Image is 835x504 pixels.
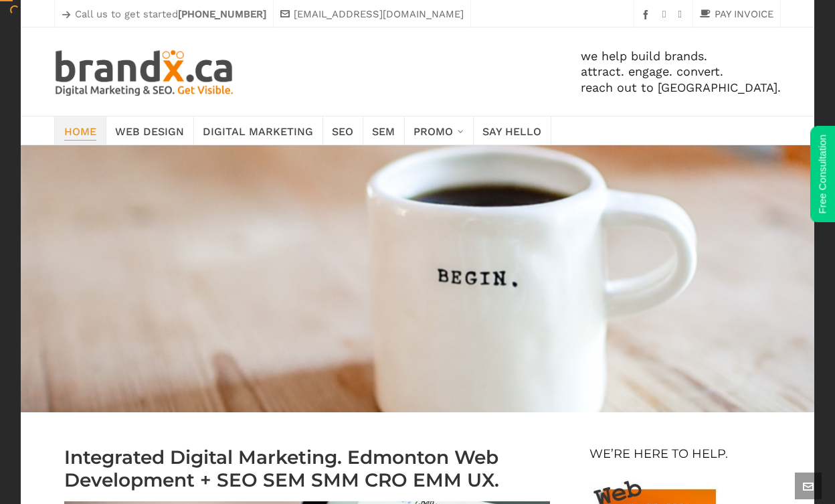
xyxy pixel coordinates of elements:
[64,121,96,140] span: Home
[404,116,474,145] a: Promo
[332,121,353,140] span: SEO
[662,9,670,20] a: instagram
[322,116,363,145] a: SEO
[54,116,106,145] a: Home
[363,116,405,145] a: SEM
[678,9,685,20] a: twitter
[280,6,464,22] a: [EMAIL_ADDRESS][DOMAIN_NAME]
[178,8,266,20] strong: [PHONE_NUMBER]
[482,121,541,140] span: Say Hello
[641,9,654,19] a: facebook
[64,446,550,491] h1: Integrated Digital Marketing. Edmonton Web Development + SEO SEM SMM CRO EMM UX.
[473,116,551,145] a: Say Hello
[62,6,266,22] p: Call us to get started
[372,121,395,140] span: SEM
[203,121,313,140] span: Digital Marketing
[106,116,194,145] a: Web Design
[700,6,773,22] a: PAY INVOICE
[54,48,236,96] img: Edmonton SEO. SEM. Web Design. Print. Brandx Digital Marketing & SEO
[193,116,323,145] a: Digital Marketing
[236,27,781,116] div: we help build brands. attract. engage. convert. reach out to [GEOGRAPHIC_DATA].
[413,121,453,140] span: Promo
[589,446,728,462] h4: We’re Here To Help.
[115,121,184,140] span: Web Design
